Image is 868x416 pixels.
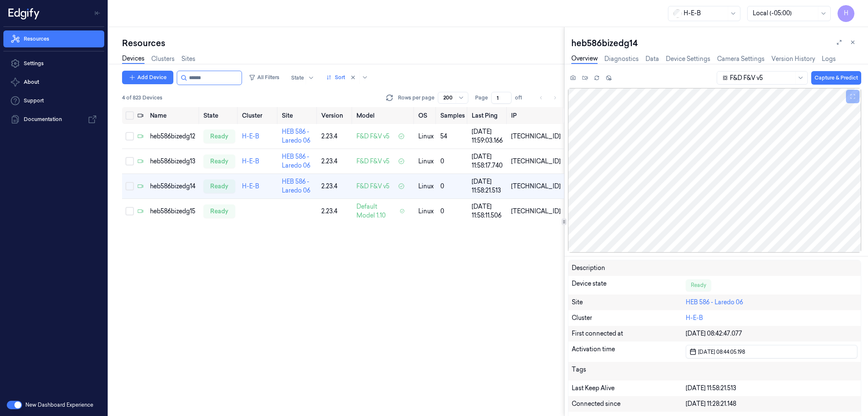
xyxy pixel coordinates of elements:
a: H-E-B [686,314,703,322]
p: linux [418,182,434,191]
div: [TECHNICAL_ID] [511,182,561,191]
div: ready [203,154,235,168]
div: 0 [440,207,465,216]
a: H-E-B [242,157,259,165]
button: All Filters [245,71,283,84]
th: Model [353,107,415,124]
span: Page [475,94,488,102]
button: About [3,74,104,91]
th: Samples [437,107,468,124]
p: linux [418,207,434,216]
div: 54 [440,132,465,141]
a: Device Settings [666,55,710,63]
div: heb586bizedg14 [571,37,861,49]
div: [TECHNICAL_ID] [511,207,561,216]
div: Resources [122,37,564,49]
a: Clusters [151,55,175,63]
th: IP [508,107,564,124]
div: 2.23.4 [321,132,350,141]
span: F&D F&V v5 [356,132,389,141]
div: [TECHNICAL_ID] [511,157,561,166]
span: 4 of 823 Devices [122,94,162,102]
th: State [200,107,239,124]
button: [DATE] 08:44:05.198 [686,345,857,358]
span: F&D F&V v5 [356,182,389,191]
div: [DATE] 11:58:21.513 [472,177,504,195]
div: 2.23.4 [321,207,350,216]
div: ready [203,204,235,218]
div: Site [572,298,686,307]
div: 0 [440,182,465,191]
th: Last Ping [468,107,508,124]
a: HEB 586 - Laredo 06 [282,153,310,169]
a: Support [3,92,104,109]
a: Version History [771,55,815,63]
p: linux [418,157,434,166]
div: [DATE] 11:59:03.166 [472,127,504,145]
a: Documentation [3,111,104,128]
button: Select row [125,157,134,165]
div: Device state [572,279,686,291]
span: F&D F&V v5 [356,157,389,166]
div: [DATE] 11:58:17.740 [472,152,504,170]
div: heb586bizedg14 [150,182,197,191]
div: [TECHNICAL_ID] [511,132,561,141]
div: ready [203,179,235,193]
a: H-E-B [242,132,259,140]
a: Camera Settings [717,55,765,63]
a: Overview [571,54,598,64]
nav: pagination [535,92,561,104]
th: Site [278,107,318,124]
a: H-E-B [242,182,259,190]
a: HEB 586 - Laredo 06 [282,178,310,194]
button: Select all [125,111,134,120]
div: Activation time [572,345,686,358]
th: OS [415,107,437,124]
a: Data [645,55,659,63]
button: Select row [125,132,134,141]
a: Logs [822,55,836,63]
th: Cluster [239,107,278,124]
a: Settings [3,55,104,72]
a: HEB 586 - Laredo 06 [686,298,743,306]
div: heb586bizedg13 [150,157,197,166]
a: Devices [122,54,145,64]
div: Tags [572,365,686,377]
p: Rows per page [398,94,434,102]
div: Cluster [572,314,686,322]
div: Last Keep Alive [572,384,686,393]
button: H [837,5,854,22]
div: 2.23.4 [321,182,350,191]
a: Diagnostics [604,55,639,63]
div: [DATE] 11:58:11.506 [472,202,504,220]
div: heb586bizedg15 [150,207,197,216]
a: Resources [3,30,104,47]
th: Name [147,107,200,124]
span: of 1 [515,94,529,102]
button: Select row [125,182,134,190]
div: Description [572,264,686,273]
div: 0 [440,157,465,166]
div: Connected since [572,399,686,408]
span: Default Model 1.10 [356,202,396,220]
p: linux [418,132,434,141]
button: Select row [125,207,134,215]
div: heb586bizedg12 [150,132,197,141]
span: [DATE] 08:44:05.198 [696,348,745,356]
button: Toggle Navigation [91,6,104,20]
button: Add Device [122,71,173,84]
a: HEB 586 - Laredo 06 [282,128,310,144]
div: [DATE] 11:58:21.513 [686,384,857,393]
div: [DATE] 11:28:21.148 [686,399,857,408]
th: Version [318,107,353,124]
div: 2.23.4 [321,157,350,166]
div: ready [203,129,235,143]
div: [DATE] 08:42:47.077 [686,329,857,338]
div: Ready [686,279,711,291]
a: Sites [181,55,195,63]
div: First connected at [572,329,686,338]
button: Capture & Predict [811,71,861,85]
